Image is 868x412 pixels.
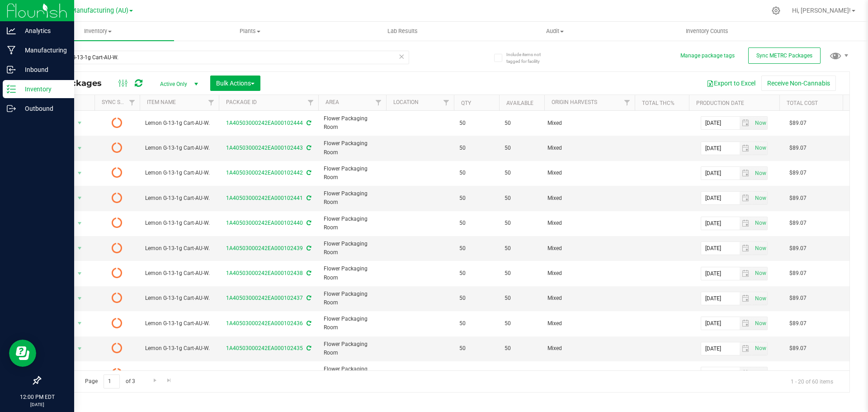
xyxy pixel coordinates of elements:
[148,374,161,387] a: Go to the next page
[674,27,741,35] span: Inventory Counts
[7,46,16,55] inline-svg: Manufacturing
[145,269,213,278] span: Lemon G-13-1g Cart-AU-W.
[783,374,840,388] span: 1 - 20 of 60 items
[459,344,494,353] span: 50
[753,117,768,130] span: Set Current date
[226,99,257,105] a: Package ID
[753,167,768,180] span: Set Current date
[547,319,632,328] div: Value 1: Mixed
[740,192,753,204] span: select
[506,100,533,106] a: Available
[740,267,753,280] span: select
[785,166,811,180] span: $89.07
[505,344,539,353] span: 50
[9,340,36,367] iframe: Resource center
[740,342,753,355] span: select
[7,65,16,74] inline-svg: Inbound
[740,367,753,380] span: select
[785,367,811,380] span: $89.07
[459,319,494,328] span: 50
[398,51,405,62] span: Clear
[324,139,381,156] span: Flower Packaging Room
[752,317,767,330] span: select
[696,100,744,106] a: Production Date
[459,244,494,253] span: 50
[547,269,632,278] div: Value 1: Mixed
[305,345,311,351] span: Sync from Compliance System
[505,194,539,203] span: 50
[16,64,70,75] p: Inbound
[753,192,768,205] span: Set Current date
[459,119,494,128] span: 50
[785,192,811,205] span: $89.07
[40,51,409,64] input: Search Package ID, Item Name, SKU, Lot or Part Number...
[104,374,120,388] input: 1
[145,319,213,328] span: Lemon G-13-1g Cart-AU-W.
[642,100,675,106] a: Total THC%
[505,369,539,378] span: 50
[204,95,219,110] a: Filter
[226,145,303,151] a: 1A40503000242EA000102443
[505,144,539,152] span: 50
[752,167,767,180] span: select
[461,100,471,106] a: Qty
[459,219,494,227] span: 50
[753,242,768,255] span: Set Current date
[210,76,260,91] button: Bulk Actions
[216,80,255,87] span: Bulk Actions
[752,292,767,305] span: select
[547,369,632,378] div: Value 1: Mixed
[175,27,326,35] span: Plants
[785,142,811,155] span: $89.07
[505,319,539,328] span: 50
[459,294,494,303] span: 50
[74,167,85,180] span: select
[74,117,85,129] span: select
[226,170,303,176] a: 1A40503000242EA000102442
[753,317,768,330] span: Set Current date
[74,267,85,280] span: select
[163,374,176,387] a: Go to the last page
[22,27,174,35] span: Inventory
[505,294,539,303] span: 50
[753,217,768,230] span: Set Current date
[324,365,381,382] span: Flower Packaging Room
[125,95,140,110] a: Filter
[305,245,311,251] span: Sync from Compliance System
[77,374,142,388] span: Page of 3
[753,292,768,305] span: Set Current date
[393,99,419,105] a: Location
[324,265,381,282] span: Flower Packaging Room
[752,142,767,155] span: select
[226,220,303,226] a: 1A40503000242EA000102440
[226,120,303,126] a: 1A40503000242EA000102444
[112,342,123,355] span: Pending Sync
[226,270,303,276] a: 1A40503000242EA000102438
[74,192,85,204] span: select
[112,192,123,204] span: Pending Sync
[52,7,128,14] span: Stash Manufacturing (AU)
[753,342,768,355] span: Set Current date
[16,45,70,56] p: Manufacturing
[226,295,303,301] a: 1A40503000242EA000102437
[770,6,782,15] div: Manage settings
[303,95,318,110] a: Filter
[145,219,213,227] span: Lemon G-13-1g Cart-AU-W.
[740,167,753,180] span: select
[740,217,753,230] span: select
[740,142,753,155] span: select
[16,84,70,95] p: Inventory
[752,217,767,230] span: select
[324,215,381,232] span: Flower Packaging Room
[547,294,632,303] div: Value 1: Mixed
[74,242,85,255] span: select
[112,367,123,380] span: Pending Sync
[752,117,767,129] span: select
[752,242,767,255] span: select
[792,7,851,14] span: Hi, [PERSON_NAME]!
[505,119,539,128] span: 50
[752,367,767,380] span: select
[145,294,213,303] span: Lemon G-13-1g Cart-AU-W.
[147,99,176,105] a: Item Name
[145,144,213,152] span: Lemon G-13-1g Cart-AU-W.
